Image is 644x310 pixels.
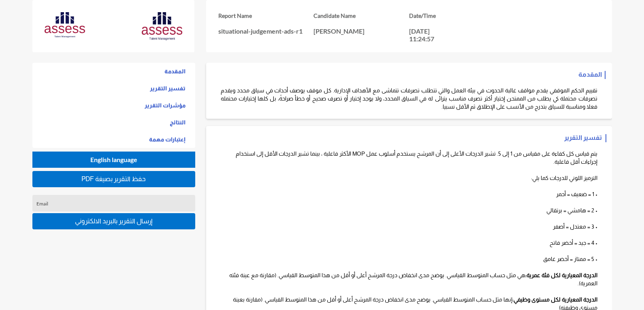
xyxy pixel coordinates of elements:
h3: Candidate Name [313,12,409,19]
span: PDF حفظ التقرير بصيغة [81,175,146,182]
button: إرسال التقرير بالبريد الالكتروني [32,213,195,229]
a: مؤشرات التقرير [32,97,195,114]
p: [DATE] 11:24:57 [409,27,446,43]
a: تفسير التقرير [32,80,195,97]
img: f28d39c0-55a1-11ec-bb55-5bbf5a4d3b49_ASSESS%20Situational%20Judgement%20Assessment [142,12,182,41]
a: المقدمة [32,63,195,80]
p: [PERSON_NAME] [313,27,409,35]
img: AssessLogoo.svg [45,12,85,38]
h3: Report Name [218,12,313,19]
h3: تفسير التقرير [562,132,604,143]
div: تقييم الحكم الموقفي يقدم مواقف غالبة الحدوث في بيئة العمل والتي تتطلب تصرفات تتماشى مع الأهداف ال... [214,86,604,111]
h3: المقدمة [576,69,604,80]
span: English language [90,156,137,163]
p: situational-judgement-ads-r1 [218,27,313,35]
span: إرسال التقرير بالبريد الالكتروني [75,218,152,224]
a: النتائج [32,114,195,131]
strong: الدرجة المعيارية لكل مستوى وظيفي: [512,296,597,303]
button: PDF حفظ التقرير بصيغة [32,171,195,187]
a: إعتبارات مهمة [32,131,195,148]
button: English language [32,152,195,168]
h3: Date/Time [409,12,504,19]
strong: الدرجة المعيارية لكل فئة عمرية: [525,272,597,278]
